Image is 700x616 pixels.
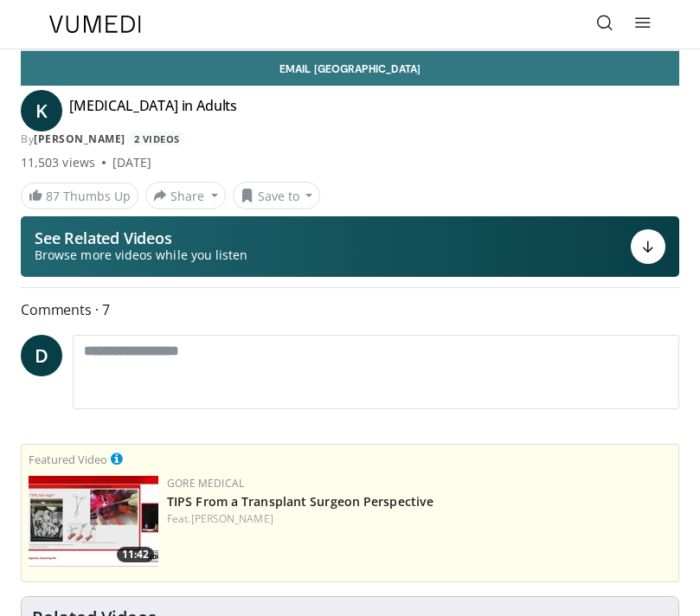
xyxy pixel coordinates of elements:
[29,452,107,467] small: Featured Video
[167,511,671,527] div: Feat.
[46,188,60,204] span: 87
[167,493,433,510] a: TIPS From a Transplant Surgeon Perspective
[233,182,321,209] button: Save to
[29,476,158,567] img: 4003d3dc-4d84-4588-a4af-bb6b84f49ae6.150x105_q85_crop-smart_upscale.jpg
[191,511,273,526] a: [PERSON_NAME]
[21,132,679,147] div: By
[167,476,244,491] a: Gore Medical
[49,16,141,33] img: VuMedi Logo
[29,476,158,567] a: 11:42
[21,183,138,209] a: 87 Thumbs Up
[145,182,226,209] button: Share
[21,216,679,277] button: See Related Videos Browse more videos while you listen
[21,298,679,321] span: Comments 7
[21,90,62,132] a: K
[117,547,154,562] span: 11:42
[69,97,237,125] h4: [MEDICAL_DATA] in Adults
[128,132,185,146] a: 2 Videos
[112,154,151,171] div: [DATE]
[21,154,95,171] span: 11,503 views
[34,132,125,146] a: [PERSON_NAME]
[35,247,247,264] span: Browse more videos while you listen
[21,335,62,376] a: D
[21,51,679,86] a: Email [GEOGRAPHIC_DATA]
[35,229,247,247] p: See Related Videos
